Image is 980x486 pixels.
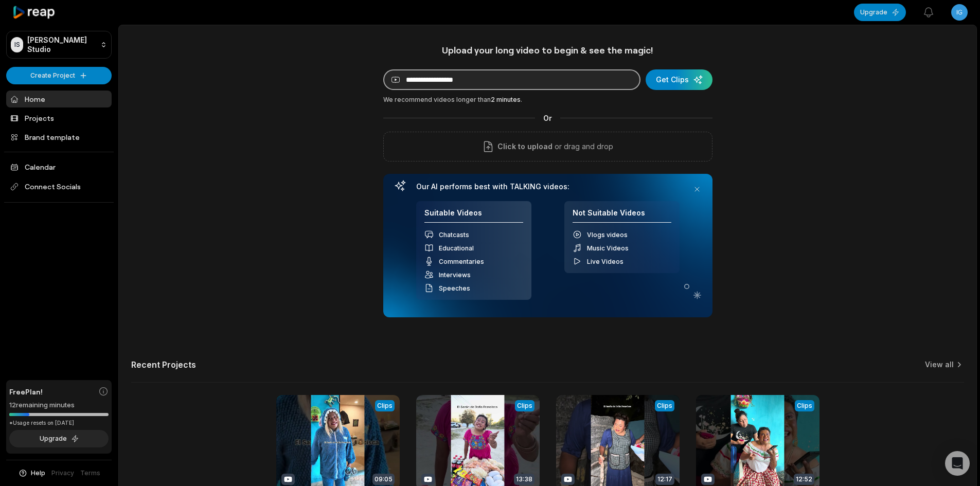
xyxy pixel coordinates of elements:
p: [PERSON_NAME] Studio [27,35,96,54]
h4: Suitable Videos [424,208,523,223]
h3: Our AI performs best with TALKING videos: [416,182,680,191]
button: Upgrade [854,4,906,21]
a: View all [925,359,954,370]
h1: Upload your long video to begin & see the magic! [383,44,712,56]
div: Open Intercom Messenger [945,451,970,476]
span: Commentaries [439,258,484,265]
a: Brand template [6,129,112,146]
div: *Usage resets on [DATE] [9,419,109,427]
span: Educational [439,244,474,252]
div: IS [11,37,23,52]
a: Projects [6,110,112,127]
span: Chatcasts [439,231,469,239]
span: Connect Socials [6,177,112,196]
p: or drag and drop [553,140,613,153]
button: Get Clips [646,69,712,90]
span: Vlogs videos [587,231,628,239]
a: Calendar [6,158,112,175]
div: We recommend videos longer than . [383,95,712,104]
span: Live Videos [587,258,623,265]
div: 12 remaining minutes [9,400,109,410]
h4: Not Suitable Videos [573,208,671,223]
button: Upgrade [9,430,109,447]
h2: Recent Projects [131,359,196,370]
span: Interviews [439,271,471,279]
a: Terms [80,469,100,478]
a: Privacy [51,469,74,478]
span: Free Plan! [9,386,43,397]
a: Home [6,91,112,107]
button: Help [18,469,45,478]
span: Music Videos [587,244,629,252]
span: Speeches [439,284,470,292]
span: 2 minutes [491,96,521,103]
span: Or [535,113,560,123]
span: Click to upload [497,140,553,153]
span: Help [31,469,45,478]
button: Create Project [6,67,112,84]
